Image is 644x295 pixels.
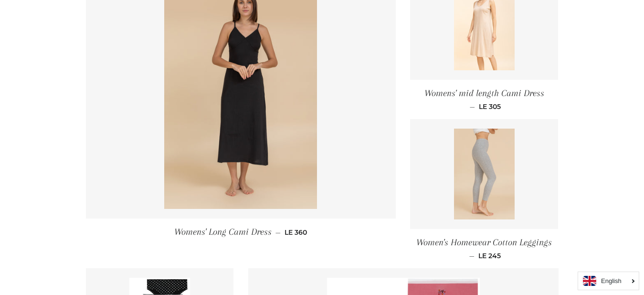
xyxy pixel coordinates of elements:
[86,219,396,246] a: Womens' Long Cami Dress — LE 360
[478,251,501,260] span: LE 245
[469,251,475,260] span: —
[275,228,281,237] span: —
[470,102,475,111] span: —
[410,80,558,119] a: Womens' mid length Cami Dress — LE 305
[479,102,501,111] span: LE 305
[424,88,544,98] span: Womens' mid length Cami Dress
[601,278,622,284] i: English
[285,228,307,237] span: LE 360
[583,276,634,286] a: English
[174,227,272,237] span: Womens' Long Cami Dress
[410,229,558,268] a: Women's Homewear Cotton Leggings — LE 245
[416,237,552,248] span: Women's Homewear Cotton Leggings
